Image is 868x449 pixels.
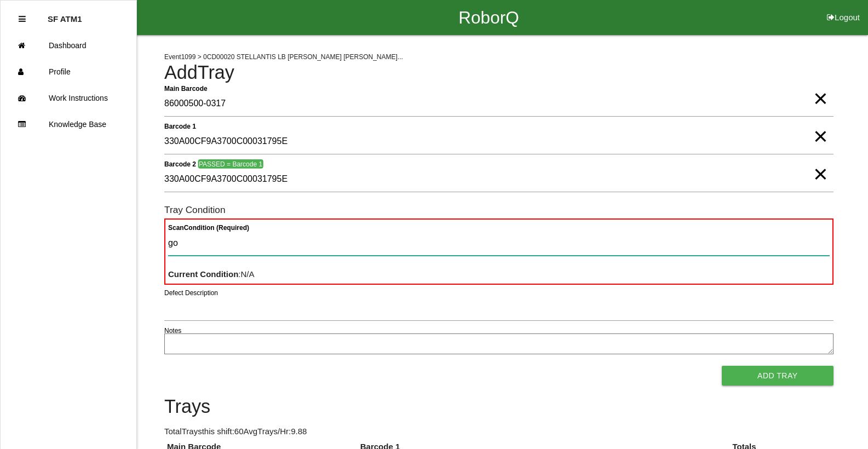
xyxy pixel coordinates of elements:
[1,85,136,111] a: Work Instructions
[164,326,181,336] label: Notes
[1,111,136,137] a: Knowledge Base
[164,122,196,130] b: Barcode 1
[19,6,26,32] div: Close
[164,425,833,438] p: Total Trays this shift: 60 Avg Trays /Hr: 9.88
[164,205,833,215] h6: Tray Condition
[168,269,255,279] span: : N/A
[164,53,403,61] span: Event 1099 > 0CD00020 STELLANTIS LB [PERSON_NAME] [PERSON_NAME]...
[168,269,238,279] b: Current Condition
[813,77,827,99] span: Clear Input
[164,84,208,92] b: Main Barcode
[164,288,218,298] label: Defect Description
[164,62,833,83] h4: Add Tray
[813,114,827,136] span: Clear Input
[1,32,136,59] a: Dashboard
[164,160,196,168] b: Barcode 2
[164,396,833,417] h4: Trays
[48,6,82,24] p: SF ATM1
[1,59,136,85] a: Profile
[168,224,249,232] b: Scan Condition (Required)
[813,152,827,174] span: Clear Input
[722,366,833,385] button: Add Tray
[198,159,263,169] span: PASSED = Barcode 1
[164,91,833,117] input: Required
